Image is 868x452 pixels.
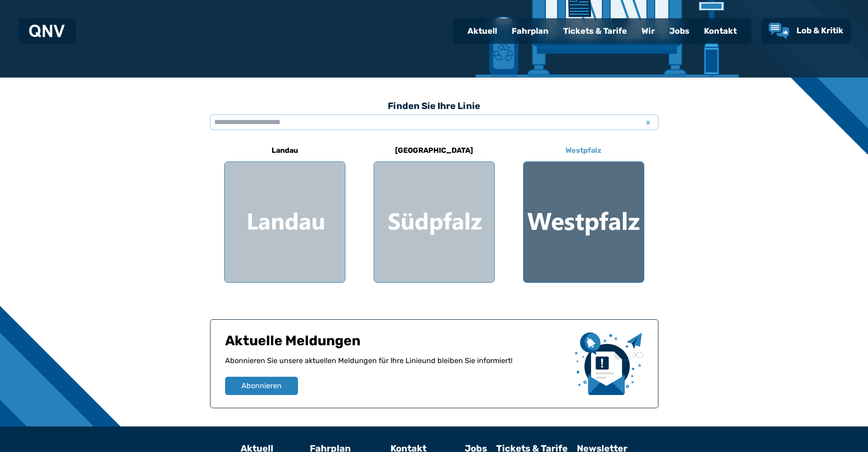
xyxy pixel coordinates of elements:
img: newsletter [575,333,643,395]
button: Abonnieren [225,377,298,395]
a: Jobs [662,19,697,43]
h6: Westpfalz [562,143,605,158]
h3: Finden Sie Ihre Linie [210,96,658,116]
span: Lob & Kritik [796,26,843,36]
a: Lob & Kritik [769,23,843,39]
a: Tickets & Tarife [556,19,634,43]
h6: [GEOGRAPHIC_DATA] [391,143,477,158]
span: Abonnieren [241,380,282,391]
a: Landau Region Landau [224,140,345,283]
h1: Aktuelle Meldungen [225,333,568,355]
a: Fahrplan [504,19,556,43]
a: [GEOGRAPHIC_DATA] Region Südpfalz [374,140,495,283]
a: Aktuell [460,19,504,43]
a: Wir [634,19,662,43]
h6: Landau [268,143,302,158]
span: x [642,117,655,128]
a: QNV Logo [29,22,65,40]
img: QNV Logo [29,25,65,37]
a: Kontakt [697,19,744,43]
p: Abonnieren Sie unsere aktuellen Meldungen für Ihre Linie und bleiben Sie informiert! [225,355,568,377]
a: Westpfalz Region Westpfalz [523,140,644,283]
